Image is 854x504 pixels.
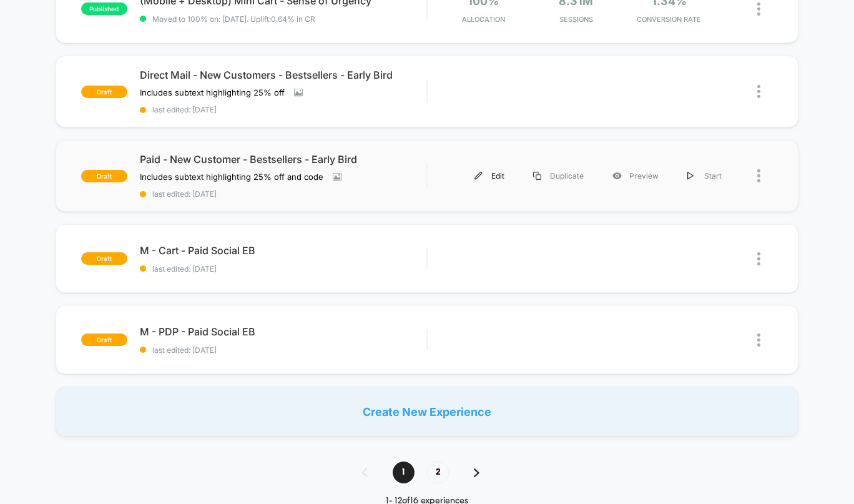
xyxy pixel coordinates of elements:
span: draft [81,252,127,265]
span: 1 [393,462,415,483]
span: last edited: [DATE] [140,105,426,114]
div: Edit [460,162,519,190]
span: Direct Mail - New Customers - Bestsellers - Early Bird [140,69,426,81]
img: close [757,334,760,347]
span: M - Cart - Paid Social EB [140,244,426,257]
span: Moved to 100% on: [DATE] . Uplift: 0.64% in CR [152,14,315,24]
span: published [81,2,127,15]
span: Paid - New Customer - Bestsellers - Early Bird [140,153,426,166]
span: draft [81,86,127,98]
div: Start [673,162,736,190]
div: Create New Experience [56,387,798,437]
span: draft [81,334,127,346]
span: Includes subtext highlighting 25% off and code [140,172,323,182]
img: pagination forward [474,468,479,477]
img: menu [533,172,541,180]
div: Preview [598,162,673,190]
span: draft [81,170,127,182]
span: last edited: [DATE] [140,345,426,355]
span: Allocation [462,15,505,24]
span: CONVERSION RATE [626,15,712,24]
img: close [757,169,760,182]
img: close [757,252,760,265]
span: last edited: [DATE] [140,189,426,199]
img: close [757,85,760,98]
span: Includes subtext highlighting 25% off [140,87,285,97]
span: last edited: [DATE] [140,264,426,274]
img: close [757,2,760,16]
div: Duplicate [519,162,598,190]
span: 2 [427,462,449,483]
span: Sessions [533,15,620,24]
span: M - PDP - Paid Social EB [140,325,426,338]
img: menu [687,172,694,180]
img: menu [474,172,483,180]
